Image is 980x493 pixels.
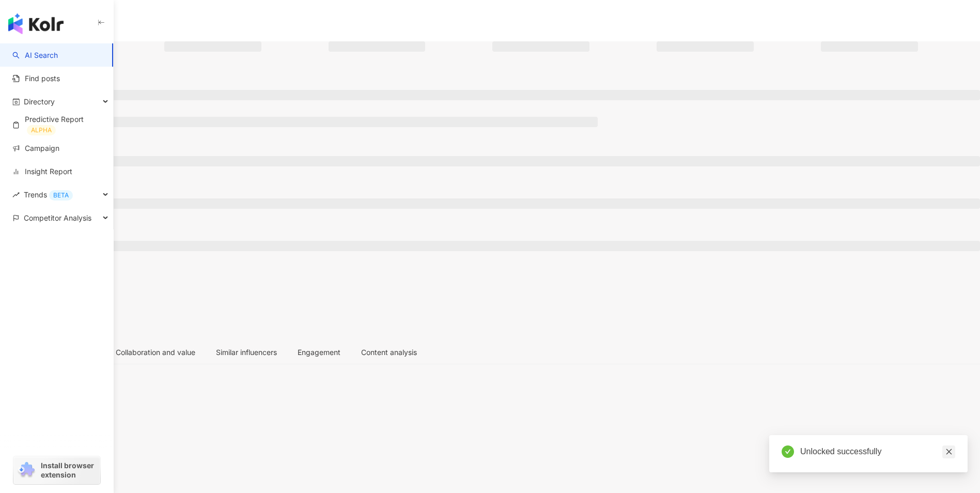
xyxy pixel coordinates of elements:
[13,456,100,484] a: chrome extensionInstall browser extension
[49,190,73,201] div: BETA
[12,114,105,135] a: Predictive ReportALPHA
[12,73,60,84] a: Find posts
[12,50,58,60] a: searchAI Search
[12,166,72,177] a: Insight Report
[24,90,55,113] span: Directory
[24,206,91,229] span: Competitor Analysis
[800,445,955,458] div: Unlocked successfully
[116,347,195,358] div: Collaboration and value
[8,13,64,34] img: logo
[17,462,36,479] img: chrome extension
[782,445,794,458] span: check-circle
[216,347,277,358] div: Similar influencers
[41,461,97,480] span: Install browser extension
[12,191,20,198] span: rise
[24,183,73,206] span: Trends
[361,347,417,358] div: Content analysis
[945,448,953,455] span: close
[12,143,59,153] a: Campaign
[298,347,340,358] div: Engagement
